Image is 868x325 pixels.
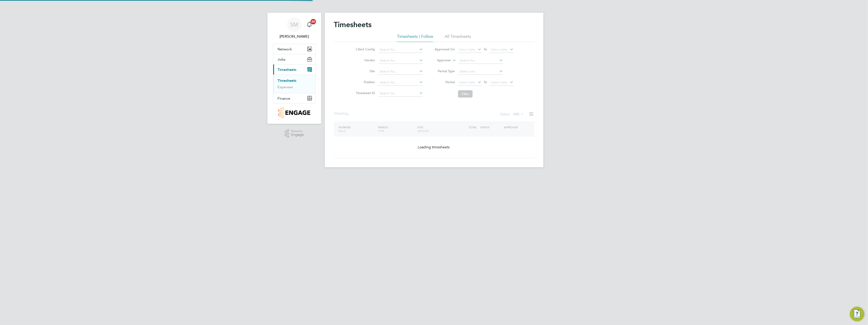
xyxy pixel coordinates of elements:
[354,58,375,62] label: Vendor
[273,17,316,39] a: SM[PERSON_NAME]
[354,80,375,84] label: Position
[458,90,473,98] button: Filter
[334,20,372,29] h2: Timesheets
[378,90,423,97] input: Search for...
[278,47,292,51] span: Network
[311,19,316,24] span: 20
[378,68,423,75] input: Search for...
[273,34,316,39] span: Shaun McGrenra
[459,47,475,52] span: Select date
[278,57,286,62] span: Jobs
[291,133,304,137] span: Engage
[273,44,316,54] button: Network
[354,69,375,73] label: Site
[273,93,316,103] button: Finance
[291,129,304,133] span: Powered by
[491,80,507,84] span: Select date
[378,57,423,64] input: Search for...
[273,54,316,64] button: Jobs
[305,17,314,32] a: 20
[378,46,423,53] input: Search for...
[354,47,375,51] label: Client Config
[334,111,352,116] div: Showing
[273,75,316,93] div: Timesheets
[278,85,293,89] a: Expenses
[434,47,455,51] label: Approved On
[482,46,488,52] span: To
[397,34,433,42] li: Timesheets I Follow
[278,67,297,72] span: Timesheets
[482,79,488,85] span: To
[491,47,507,52] span: Select date
[267,13,321,124] nav: Main navigation
[285,129,304,138] a: Powered byEngage
[500,111,525,118] div: Status
[273,107,316,118] a: Go to home page
[378,79,423,86] input: Search for...
[850,307,864,321] button: Engage Resource Center
[348,111,351,116] span: ...
[518,112,520,116] span: 0
[273,64,316,75] button: Timesheets
[290,22,298,28] span: SM
[445,34,471,42] li: All Timesheets
[459,80,475,84] span: Select date
[430,58,451,63] label: Approver
[434,80,455,84] label: Period
[278,96,290,101] span: Finance
[434,69,455,73] label: Period Type
[458,57,503,64] input: Search for...
[278,78,297,83] a: Timesheets
[278,107,310,118] img: countryside-properties-logo-retina.png
[354,91,375,95] label: Timesheet ID
[458,68,503,75] input: Select one
[513,112,524,116] label: All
